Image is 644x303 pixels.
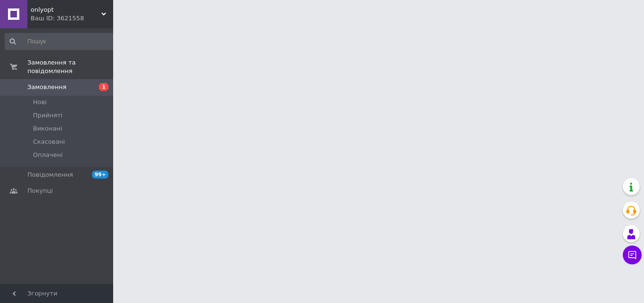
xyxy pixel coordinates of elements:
span: Покупці [27,187,53,195]
span: Замовлення та повідомлення [27,58,113,75]
span: onlyopt [31,6,101,14]
span: 1 [99,83,108,91]
span: Прийняті [33,111,62,120]
span: 99+ [92,171,108,179]
div: Ваш ID: 3621558 [31,14,113,23]
span: Нові [33,98,47,106]
span: Оплачені [33,151,63,159]
span: Виконані [33,124,62,133]
span: Замовлення [27,83,66,91]
button: Чат з покупцем [623,246,642,264]
input: Пошук [5,33,116,50]
span: Скасовані [33,138,65,146]
span: Повідомлення [27,171,73,179]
